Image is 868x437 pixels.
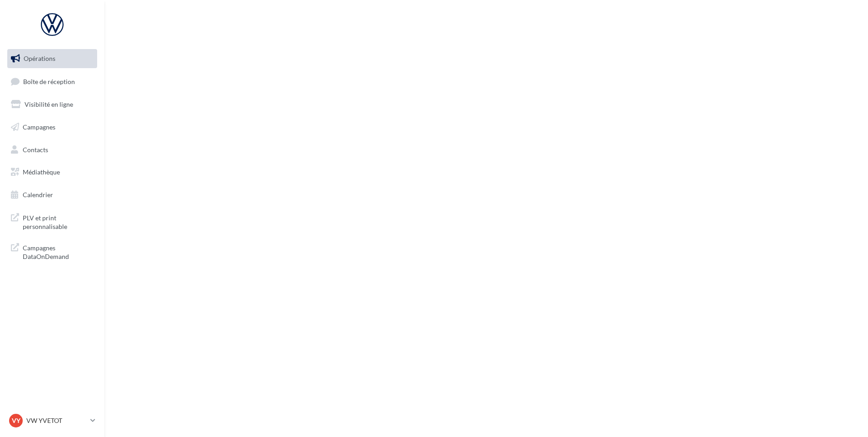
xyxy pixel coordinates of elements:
a: Calendrier [5,185,99,204]
a: Contacts [5,140,99,159]
span: PLV et print personnalisable [23,212,94,231]
a: PLV et print personnalisable [5,208,99,235]
span: Médiathèque [23,168,60,176]
span: Opérations [24,55,55,62]
a: Visibilité en ligne [5,95,99,114]
p: VW YVETOT [26,416,87,425]
a: Médiathèque [5,163,99,182]
a: Opérations [5,49,99,68]
span: Campagnes [23,123,55,131]
span: Boîte de réception [23,77,75,85]
a: VY VW YVETOT [7,412,97,429]
a: Boîte de réception [5,72,99,91]
span: Contacts [23,145,48,153]
a: Campagnes DataOnDemand [5,238,99,265]
span: Campagnes DataOnDemand [23,242,94,261]
span: VY [12,416,20,425]
span: Visibilité en ligne [25,100,73,108]
span: Calendrier [23,191,53,199]
a: Campagnes [5,118,99,137]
